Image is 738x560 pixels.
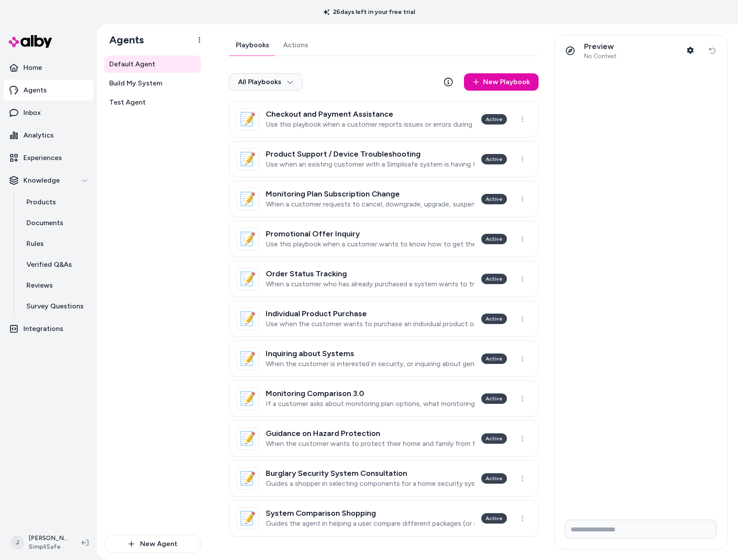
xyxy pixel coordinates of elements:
[104,75,201,92] a: Build My System
[266,120,474,129] p: Use this playbook when a customer reports issues or errors during the checkout process, such as p...
[23,85,47,95] p: Agents
[229,301,539,337] a: 📝Individual Product PurchaseUse when the customer wants to purchase an individual product or sens...
[18,296,94,317] a: Survey Questions
[26,301,84,311] p: Survey Questions
[266,150,474,158] h3: Product Support / Device Troubleshooting
[276,35,315,56] a: Actions
[481,194,507,204] div: Active
[5,529,75,557] button: J[PERSON_NAME]SimpliSafe
[23,324,63,334] p: Integrations
[481,154,507,164] div: Active
[266,320,474,328] p: Use when the customer wants to purchase an individual product or sensor.
[3,57,94,78] a: Home
[3,147,94,168] a: Experiences
[229,101,539,138] a: 📝Checkout and Payment AssistanceUse this playbook when a customer reports issues or errors during...
[481,393,507,404] div: Active
[18,233,94,254] a: Rules
[236,427,259,450] div: 📝
[109,97,146,108] span: Test Agent
[104,94,201,111] a: Test Agent
[26,259,72,270] p: Verified Q&As
[10,536,24,550] span: J
[23,130,54,141] p: Analytics
[266,469,474,478] h3: Burglary Security System Consultation
[266,240,474,249] p: Use this playbook when a customer wants to know how to get the best deal or promo available.
[104,56,201,73] a: Default Agent
[229,341,539,377] a: 📝Inquiring about SystemsWhen the customer is interested in security, or inquiring about general s...
[229,261,539,297] a: 📝Order Status TrackingWhen a customer who has already purchased a system wants to track or change...
[266,429,474,438] h3: Guidance on Hazard Protection
[238,78,294,86] span: All Playbooks
[23,175,60,186] p: Knowledge
[236,347,259,370] div: 📝
[481,314,507,324] div: Active
[266,509,474,517] h3: System Comparison Shopping
[104,535,201,553] button: New Agent
[266,360,474,368] p: When the customer is interested in security, or inquiring about general security system topics.
[236,228,259,250] div: 📝
[102,33,144,46] h1: Agents
[584,42,617,52] p: Preview
[229,380,539,417] a: 📝Monitoring Comparison 3.0If a customer asks about monitoring plan options, what monitoring plans...
[26,280,53,291] p: Reviews
[266,280,474,288] p: When a customer who has already purchased a system wants to track or change the status of their e...
[266,349,474,358] h3: Inquiring about Systems
[464,73,539,91] a: New Playbook
[565,520,717,539] input: Write your prompt here
[229,420,539,457] a: 📝Guidance on Hazard ProtectionWhen the customer wants to protect their home and family from fire,...
[236,148,259,170] div: 📝
[266,229,474,238] h3: Promotional Offer Inquiry
[481,354,507,364] div: Active
[23,62,42,73] p: Home
[18,254,94,275] a: Verified Q&As
[236,188,259,210] div: 📝
[18,192,94,213] a: Products
[26,239,44,249] p: Rules
[266,309,474,318] h3: Individual Product Purchase
[18,275,94,296] a: Reviews
[481,274,507,284] div: Active
[229,141,539,177] a: 📝Product Support / Device TroubleshootingUse when an existing customer with a Simplisafe system i...
[481,234,507,244] div: Active
[229,35,276,56] a: Playbooks
[266,400,474,408] p: If a customer asks about monitoring plan options, what monitoring plans are available, or monitor...
[481,473,507,484] div: Active
[26,218,63,228] p: Documents
[229,73,303,91] button: All Playbooks
[266,160,474,169] p: Use when an existing customer with a Simplisafe system is having trouble getting a specific devic...
[229,500,539,537] a: 📝System Comparison ShoppingGuides the agent in helping a user compare different packages (or syst...
[23,108,41,118] p: Inbox
[584,52,617,60] span: No Context
[3,80,94,101] a: Agents
[109,59,155,69] span: Default Agent
[229,181,539,217] a: 📝Monitoring Plan Subscription ChangeWhen a customer requests to cancel, downgrade, upgrade, suspe...
[3,125,94,146] a: Analytics
[481,513,507,524] div: Active
[18,213,94,233] a: Documents
[266,439,474,448] p: When the customer wants to protect their home and family from fire, CO, flooding and extreme cold...
[481,114,507,124] div: Active
[236,108,259,131] div: 📝
[3,318,94,339] a: Integrations
[266,190,474,198] h3: Monitoring Plan Subscription Change
[26,197,56,207] p: Products
[266,479,474,488] p: Guides a shopper in selecting components for a home security system to protect against break-ins,...
[266,519,474,528] p: Guides the agent in helping a user compare different packages (or systems) based on their specifi...
[481,433,507,444] div: Active
[109,78,162,88] span: Build My System
[236,507,259,530] div: 📝
[266,389,474,398] h3: Monitoring Comparison 3.0
[229,460,539,497] a: 📝Burglary Security System ConsultationGuides a shopper in selecting components for a home securit...
[236,467,259,490] div: 📝
[3,170,94,191] button: Knowledge
[266,110,474,118] h3: Checkout and Payment Assistance
[29,534,68,543] p: [PERSON_NAME]
[9,35,52,48] img: alby Logo
[236,387,259,410] div: 📝
[29,543,68,551] span: SimpliSafe
[229,221,539,257] a: 📝Promotional Offer InquiryUse this playbook when a customer wants to know how to get the best dea...
[236,268,259,290] div: 📝
[3,102,94,123] a: Inbox
[236,308,259,330] div: 📝
[23,153,62,163] p: Experiences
